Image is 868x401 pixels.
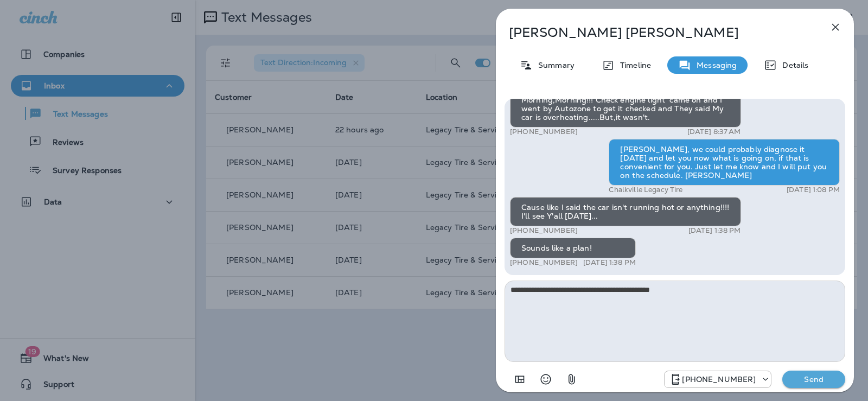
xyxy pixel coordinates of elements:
[510,90,741,128] div: Morning,Morning!!! Check engine light came on and I went by Autozone to get it checked and They s...
[791,374,837,384] p: Send
[687,128,741,136] p: [DATE] 8:37 AM
[691,61,737,69] p: Messaging
[510,258,578,267] p: [PHONE_NUMBER]
[583,258,636,267] p: [DATE] 1:38 PM
[665,373,771,386] div: +1 (205) 606-2088
[509,368,531,390] button: Add in a premade template
[688,226,741,235] p: [DATE] 1:38 PM
[509,25,805,40] p: [PERSON_NAME] [PERSON_NAME]
[782,371,845,388] button: Send
[609,186,682,194] p: Chalkville Legacy Tire
[510,238,636,258] div: Sounds like a plan!
[535,368,557,390] button: Select an emoji
[787,186,840,194] p: [DATE] 1:08 PM
[609,139,840,186] div: [PERSON_NAME], we could probably diagnose it [DATE] and let you now what is going on, if that is ...
[533,61,575,69] p: Summary
[682,375,756,384] p: [PHONE_NUMBER]
[510,128,578,136] p: [PHONE_NUMBER]
[777,61,808,69] p: Details
[510,197,741,226] div: Cause like I said the car isn't running hot or anything!!!! I'll see Y'all [DATE]...
[615,61,651,69] p: Timeline
[510,226,578,235] p: [PHONE_NUMBER]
